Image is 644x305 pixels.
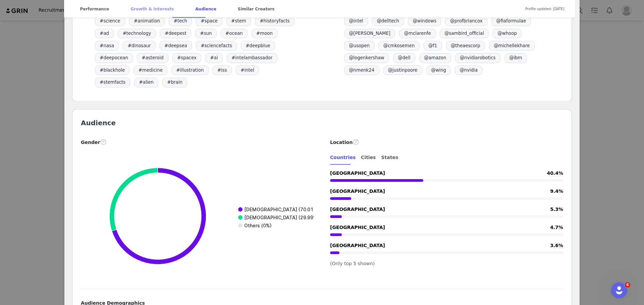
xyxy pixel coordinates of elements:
span: iss [213,66,232,75]
div: States [381,150,398,165]
span: 3.6% [550,242,563,249]
span: # [123,30,126,37]
span: # [177,55,181,61]
span: (Only top 5 shown) [330,261,375,266]
span: @ [349,30,353,37]
span: ai [205,53,223,63]
span: @ [428,43,433,49]
span: asteroid [137,53,168,63]
span: cmkosemen [378,41,419,51]
span: technology [118,29,156,39]
span: @ [460,67,464,74]
span: # [100,30,103,37]
iframe: Intercom live chat [611,282,627,298]
span: sambird_official [440,29,489,39]
span: logenkershaw [344,53,389,63]
span: ad [95,29,114,39]
span: # [142,55,146,61]
span: spacex [172,53,201,63]
span: @ [424,55,428,61]
div: Gender [81,138,314,146]
span: illustration [171,66,209,75]
h2: Audience [81,118,563,128]
span: @ [349,55,353,61]
span: [GEOGRAPHIC_DATA] [330,225,385,230]
span: # [165,30,168,37]
span: # [256,30,260,37]
span: 4.7% [550,224,563,231]
span: deepocean [95,53,133,63]
span: mclarenfe [399,29,436,39]
span: f1 [424,41,442,51]
span: @ [398,55,402,61]
span: 9.4% [550,188,563,195]
span: stemfacts [95,78,130,87]
span: # [217,67,221,74]
span: intel [236,66,259,75]
span: brain [162,78,187,87]
div: Countries [330,150,356,165]
span: # [176,67,180,74]
span: [GEOGRAPHIC_DATA] [330,170,385,176]
span: sun [195,29,217,39]
span: theaescorp [446,41,485,51]
span: amazon [419,53,451,63]
span: deepsea [160,41,192,51]
span: medicine [133,66,167,75]
span: [PERSON_NAME] [344,29,395,39]
span: [GEOGRAPHIC_DATA] [330,243,385,248]
span: intelambassador [227,53,277,63]
span: @ [388,67,392,74]
span: @ [494,43,498,49]
div: Location [330,138,563,146]
span: @ [383,43,388,49]
text: [DEMOGRAPHIC_DATA] (29.99%) [244,215,319,220]
span: wing [426,66,451,75]
text: Others (0%) [244,223,272,228]
span: # [139,79,143,86]
span: # [240,67,244,74]
span: # [200,30,204,37]
span: # [201,43,204,49]
span: nmenk24 [344,66,379,75]
span: nvidia [455,66,482,75]
span: justinpoore [383,66,422,75]
span: # [246,43,249,49]
span: # [100,79,103,86]
span: deepest [160,29,191,39]
span: # [164,43,168,49]
span: # [167,79,171,86]
span: ocean [221,29,248,39]
span: # [225,30,229,37]
span: @ [451,43,455,49]
span: dinosaur [123,41,155,51]
span: deepblue [241,41,275,51]
span: # [231,55,235,61]
span: [GEOGRAPHIC_DATA] [330,207,385,212]
span: @ [498,30,502,37]
span: # [139,67,142,74]
span: blackhole [95,66,129,75]
span: nasa [95,41,119,51]
span: 6 [625,282,630,288]
span: alien [134,78,158,87]
span: # [100,67,103,74]
span: @ [431,67,435,74]
body: Rich Text Area. Press ALT-0 for help. [5,5,275,13]
span: michellekhare [489,41,535,51]
text: [DEMOGRAPHIC_DATA] (70.01%) [244,207,319,212]
span: sciencefacts [196,41,237,51]
span: nvidiarobotics [455,53,500,63]
span: moon [252,29,277,39]
span: @ [404,30,409,37]
div: Cities [361,150,376,165]
span: # [210,55,214,61]
span: @ [460,55,464,61]
span: dell [393,53,415,63]
span: @ [349,43,353,49]
span: @ [509,55,514,61]
span: usopen [344,41,374,51]
span: whoop [493,29,522,39]
span: @ [349,67,353,74]
span: [GEOGRAPHIC_DATA] [330,188,385,194]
